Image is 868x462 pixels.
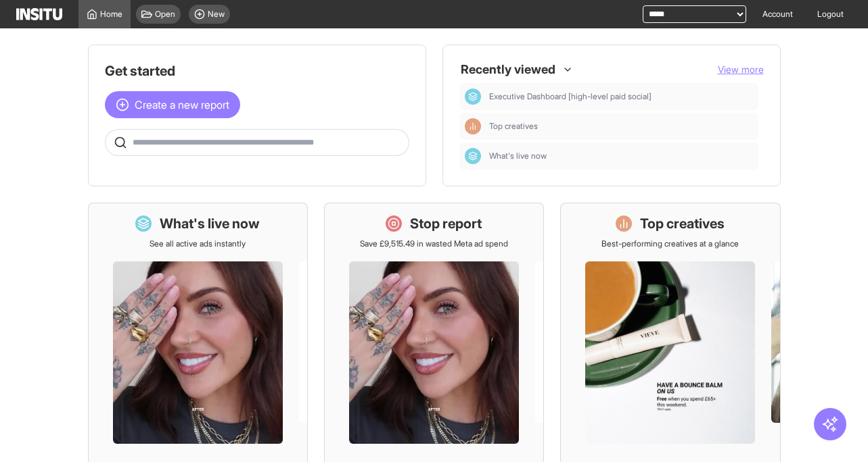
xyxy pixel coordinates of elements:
[160,214,260,233] h1: What's live now
[465,88,481,105] div: Dashboard
[718,63,764,75] span: View more
[640,214,725,233] h1: Top creatives
[465,148,481,164] div: Dashboard
[410,214,482,233] h1: Stop report
[135,97,229,113] span: Create a new report
[489,91,652,102] span: Executive Dashboard [high-level paid social]
[601,238,739,249] p: Best-performing creatives at a glance
[489,151,753,161] span: What's live now
[465,118,481,134] div: Insights
[489,121,538,132] span: Top creatives
[150,238,246,249] p: See all active ads instantly
[100,9,122,20] span: Home
[105,91,240,118] button: Create a new report
[489,151,547,161] span: What's live now
[155,9,175,20] span: Open
[360,238,508,249] p: Save £9,515.49 in wasted Meta ad spend
[489,91,753,102] span: Executive Dashboard [high-level paid social]
[718,63,764,76] button: View more
[489,121,753,132] span: Top creatives
[16,8,62,20] img: Logo
[208,9,225,20] span: New
[105,61,409,80] h1: Get started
